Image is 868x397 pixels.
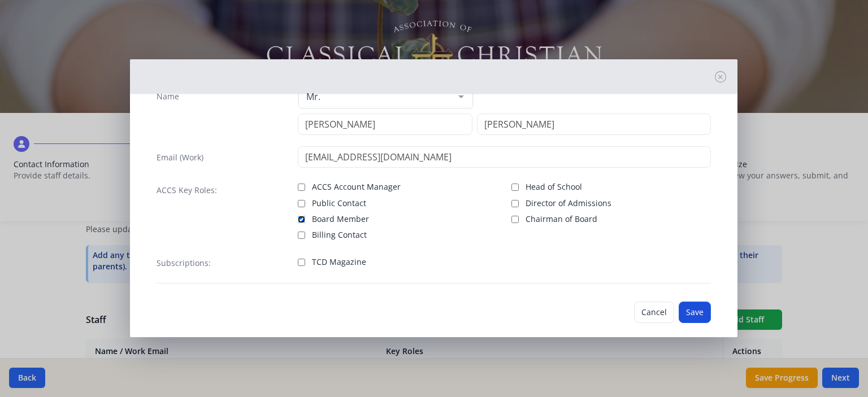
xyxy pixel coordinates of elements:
[157,91,179,102] label: Name
[298,184,305,191] input: ACCS Account Manager
[526,213,597,225] span: Chairman of Board
[157,185,217,196] label: ACCS Key Roles:
[312,198,366,209] span: Public Contact
[679,302,711,323] button: Save
[298,259,305,266] input: TCD Magazine
[298,114,472,135] input: First Name
[157,258,211,269] label: Subscriptions:
[298,216,305,223] input: Board Member
[312,229,367,241] span: Billing Contact
[511,184,519,191] input: Head of School
[526,181,582,193] span: Head of School
[312,213,369,225] span: Board Member
[298,232,305,239] input: Billing Contact
[157,152,203,163] label: Email (Work)
[312,181,401,193] span: ACCS Account Manager
[477,114,711,135] input: Last Name
[312,256,366,268] span: TCD Magazine
[526,198,611,209] span: Director of Admissions
[511,200,519,207] input: Director of Admissions
[511,216,519,223] input: Chairman of Board
[634,302,674,323] button: Cancel
[298,200,305,207] input: Public Contact
[303,91,450,102] span: Mr.
[298,146,711,168] input: contact@site.com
